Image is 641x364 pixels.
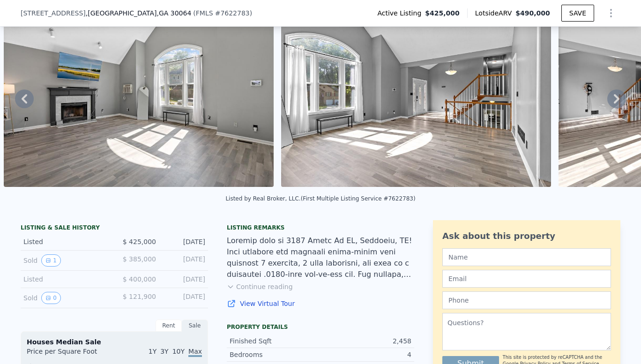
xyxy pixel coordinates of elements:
[230,336,320,346] div: Finished Sqft
[230,350,320,359] div: Bedrooms
[123,255,156,263] span: $ 385,000
[227,224,414,231] div: Listing remarks
[164,275,205,284] div: [DATE]
[215,9,250,17] span: # 7622783
[172,348,185,355] span: 10Y
[157,9,191,17] span: , GA 30064
[442,270,611,288] input: Email
[123,238,156,245] span: $ 425,000
[21,224,208,233] div: LISTING & SALE HISTORY
[123,293,156,300] span: $ 121,900
[164,237,205,246] div: [DATE]
[23,292,107,304] div: Sold
[196,9,213,17] span: FMLS
[164,292,205,304] div: [DATE]
[27,347,114,362] div: Price per Square Foot
[156,319,182,332] div: Rent
[225,195,415,202] div: Listed by Real Broker, LLC. (First Multiple Listing Service #7622783)
[442,230,611,243] div: Ask about this property
[182,319,208,332] div: Sale
[123,275,156,283] span: $ 400,000
[602,4,620,22] button: Show Options
[227,299,414,308] a: View Virtual Tour
[227,282,293,291] button: Continue reading
[23,237,107,246] div: Listed
[4,7,274,187] img: Sale: 167276467 Parcel: 16947668
[188,348,202,357] span: Max
[149,348,157,355] span: 1Y
[21,8,86,18] span: [STREET_ADDRESS]
[377,8,425,18] span: Active Listing
[27,337,202,347] div: Houses Median Sale
[227,323,414,331] div: Property details
[227,235,414,280] div: Loremip dolo si 3187 Ametc Ad EL, Seddoeiu, TE! Inci utlabore etd magnaali enima-minim veni quisn...
[86,8,192,18] span: , [GEOGRAPHIC_DATA]
[320,336,411,346] div: 2,458
[515,9,550,17] span: $490,000
[320,350,411,359] div: 4
[160,348,168,355] span: 3Y
[442,291,611,309] input: Phone
[425,8,460,18] span: $425,000
[23,275,107,284] div: Listed
[442,248,611,266] input: Name
[164,254,205,267] div: [DATE]
[561,5,594,22] button: SAVE
[475,8,515,18] span: Lotside ARV
[193,8,252,18] div: ( )
[23,254,107,267] div: Sold
[41,254,61,267] button: View historical data
[281,7,551,187] img: Sale: 167276467 Parcel: 16947668
[41,292,61,304] button: View historical data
